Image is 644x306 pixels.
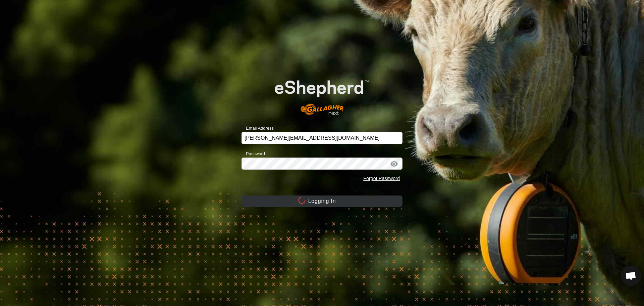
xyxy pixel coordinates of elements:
input: Email Address [241,132,402,144]
img: E-shepherd Logo [258,67,386,122]
a: Forgot Password [363,176,400,181]
div: Open chat [621,266,641,286]
button: Logging In [241,195,402,207]
label: Password [241,150,265,157]
label: Email Address [241,125,274,132]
